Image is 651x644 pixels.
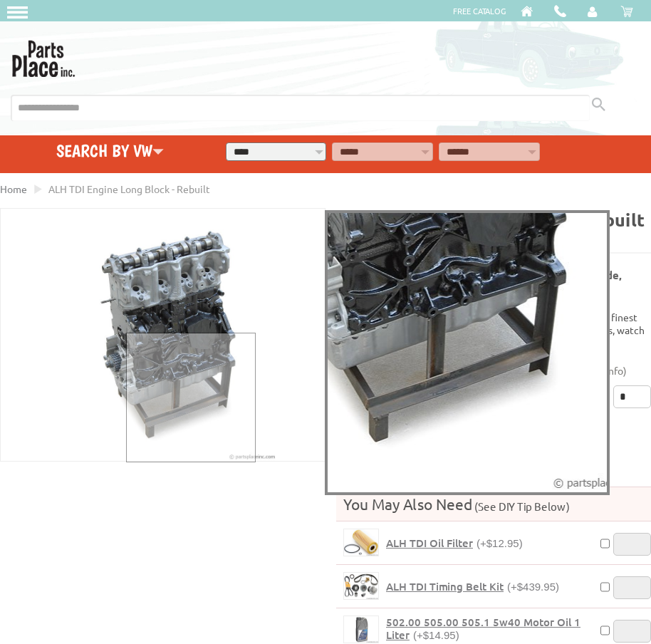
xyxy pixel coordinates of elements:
[386,536,473,550] span: ALH TDI Oil Filter
[336,494,651,514] h4: You May Also Need
[343,616,379,643] a: 502.00 505.00 505.1 5w40 Motor Oil 1 Liter
[344,529,378,556] img: ALH TDI Oil Filter
[386,536,523,550] a: ALH TDI Oil Filter(+$12.95)
[344,616,378,643] img: 502.00 505.00 505.1 5w40 Motor Oil 1 Liter
[1,209,325,461] img: ALH TDI Engine Long Block - Rebuilt
[48,182,210,195] span: ALH TDI Engine Long Block - Rebuilt
[344,573,378,599] img: ALH TDI Timing Belt Kit
[386,579,504,593] span: ALH TDI Timing Belt Kit
[472,499,570,513] span: (See DIY Tip Below)
[343,572,379,600] a: ALH TDI Timing Belt Kit
[11,36,76,77] img: Parts Place Inc!
[386,580,559,593] a: ALH TDI Timing Belt Kit(+$439.95)
[3,140,217,161] h4: Search by VW
[386,616,590,642] a: 502.00 505.00 505.1 5w40 Motor Oil 1 Liter(+$14.95)
[507,581,559,593] span: (+$439.95)
[336,208,645,231] b: ALH TDI Engine Long Block - Rebuilt
[413,629,459,641] span: (+$14.95)
[386,615,580,642] span: 502.00 505.00 505.1 5w40 Motor Oil 1 Liter
[343,529,379,556] a: ALH TDI Oil Filter
[476,537,523,549] span: (+$12.95)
